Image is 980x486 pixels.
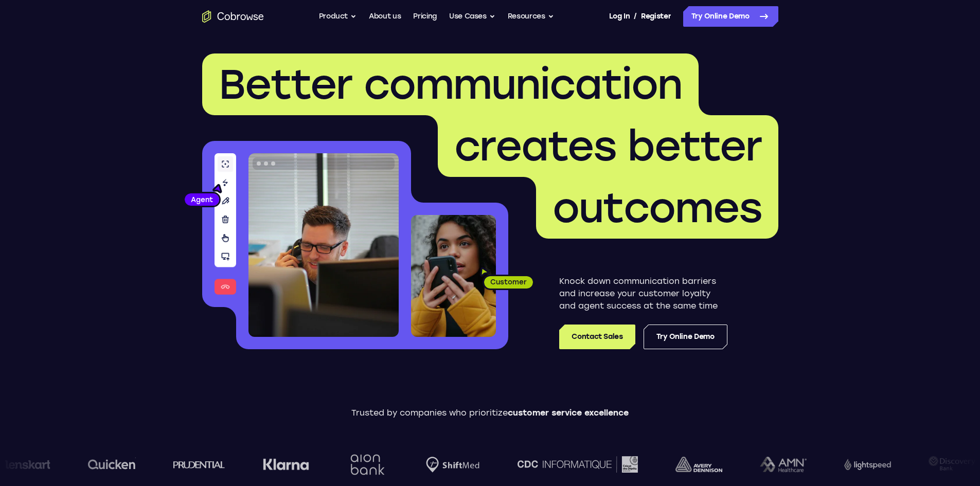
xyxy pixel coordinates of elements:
img: A customer support agent talking on the phone [248,153,399,337]
img: AMN Healthcare [758,457,805,473]
a: Register [641,6,671,27]
a: Try Online Demo [683,6,778,27]
img: prudential [171,460,223,469]
button: Use Cases [449,6,495,27]
img: Shiftmed [424,457,477,473]
a: Log In [609,6,630,27]
p: Knock down communication barriers and increase your customer loyalty and agent success at the sam... [559,275,727,312]
span: creates better [454,121,762,171]
a: Go to the home page [202,10,264,23]
button: Resources [508,6,554,27]
img: Aion Bank [345,444,386,485]
button: Product [319,6,357,27]
img: Klarna [261,458,307,471]
span: customer service excellence [508,408,629,418]
a: Pricing [413,6,437,27]
span: Better communication [219,60,682,109]
a: Contact Sales [559,325,635,349]
a: Try Online Demo [644,325,727,349]
span: / [634,10,637,23]
img: A customer holding their phone [411,215,496,337]
img: avery-dennison [673,457,720,472]
span: outcomes [553,183,762,232]
img: CDC Informatique [515,456,635,472]
a: About us [369,6,401,27]
img: Lightspeed [842,459,889,470]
